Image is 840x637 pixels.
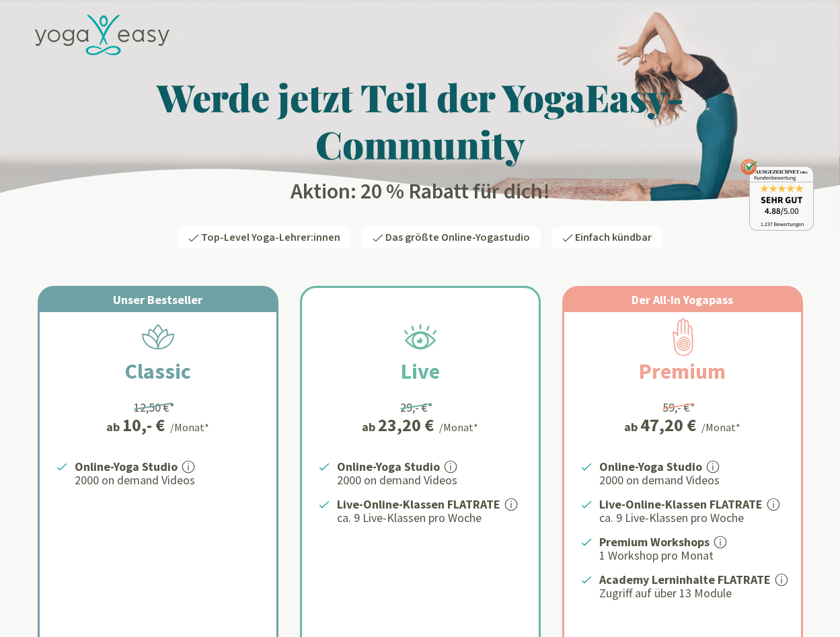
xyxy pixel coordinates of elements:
div: 23,20 € [378,416,434,434]
p: ca. 9 Live-Klassen pro Woche [599,510,785,526]
strong: Online-Yoga Studio [75,459,178,474]
div: /Monat* [439,419,478,435]
p: 2000 on demand Videos [75,472,260,488]
h2: Premium [607,355,758,387]
div: /Monat* [701,419,740,435]
p: 2000 on demand Videos [337,472,523,488]
span: ab [362,418,378,436]
span: Einfach kündbar [575,230,652,245]
p: 2000 on demand Videos [599,472,785,488]
h2: Live [369,355,472,387]
h2: Classic [93,355,223,387]
span: Top-Level Yoga-Lehrer:innen [201,230,340,245]
strong: Online-Yoga Studio [599,459,702,474]
strong: Online-Yoga Studio [337,459,440,474]
strong: Live-Online-Klassen FLATRATE [337,496,500,512]
strong: Live-Online-Klassen FLATRATE [599,496,763,512]
div: 10,- € [122,416,165,434]
div: 12,50 €* [134,398,175,416]
strong: Premium Workshops [599,534,710,550]
p: ca. 9 Live-Klassen pro Woche [337,510,523,526]
h1: Werde jetzt Teil der YogaEasy-Community [27,73,814,167]
span: Der All-In Yogapass [632,292,733,307]
div: /Monat* [170,419,209,435]
div: 47,20 € [640,416,696,434]
p: Zugriff auf über 13 Module [599,585,785,601]
div: 59,- €* [662,398,695,416]
p: 1 Workshop pro Monat [599,548,785,564]
span: ab [624,418,640,436]
span: Unser Bestseller [113,292,202,307]
h2: Aktion: 20 % Rabatt für dich! [27,178,814,205]
span: Das größte Online-Yogastudio [385,230,530,245]
div: 29,- €* [400,398,433,416]
img: ausgezeichnet_badge.png [740,159,814,231]
span: ab [106,418,122,436]
strong: Academy Lerninhalte FLATRATE [599,572,771,587]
